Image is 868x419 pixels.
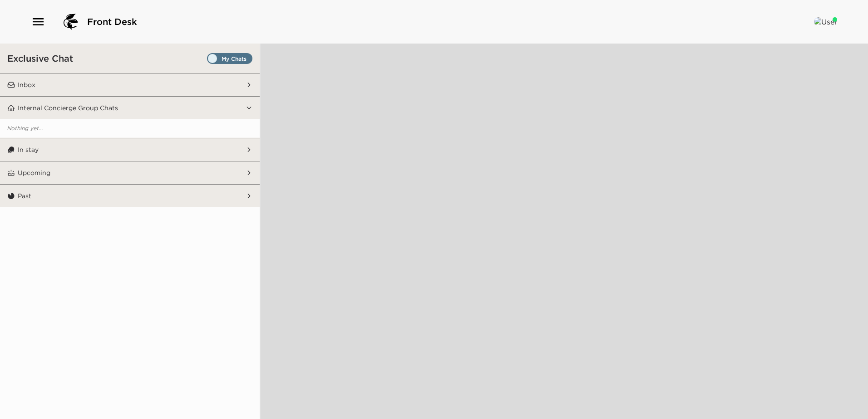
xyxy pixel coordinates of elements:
[15,97,246,119] button: Internal Concierge Group Chats
[7,53,73,64] h3: Exclusive Chat
[15,185,246,207] button: Past
[15,73,246,96] button: Inbox
[18,169,50,177] p: Upcoming
[18,146,39,154] p: In stay
[18,192,31,200] p: Past
[18,81,35,89] p: Inbox
[814,17,837,26] img: User
[207,53,252,64] label: Set all destinations
[60,11,82,33] img: logo
[18,104,118,112] p: Internal Concierge Group Chats
[87,15,137,28] span: Front Desk
[15,138,246,161] button: In stay
[15,161,246,184] button: Upcoming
